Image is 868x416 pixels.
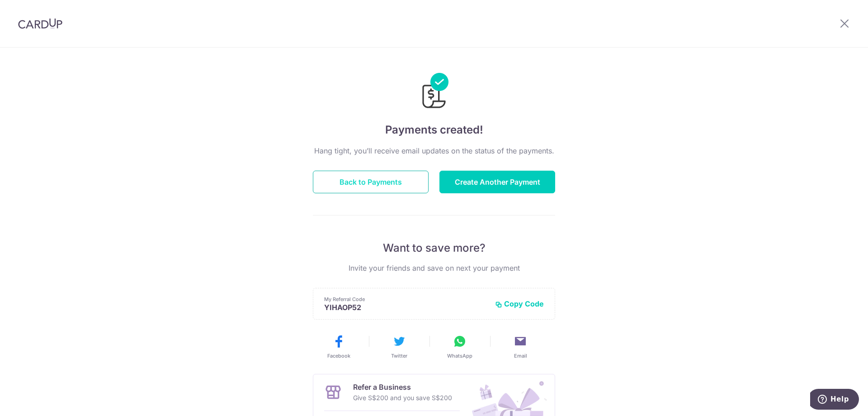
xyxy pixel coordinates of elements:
[313,122,555,138] h4: Payments created!
[494,334,547,359] button: Email
[420,73,448,111] img: Payments
[433,334,486,359] button: WhatsApp
[312,334,365,359] button: Facebook
[439,171,555,193] button: Create Another Payment
[391,352,407,359] span: Twitter
[313,263,555,273] p: Invite your friends and save on next your payment
[324,296,488,303] p: My Referral Code
[313,145,555,156] p: Hang tight, you’ll receive email updates on the status of the payments.
[495,299,544,308] button: Copy Code
[324,303,488,312] p: YIHAOP52
[313,241,555,255] p: Want to save more?
[810,389,859,411] iframe: Opens a widget where you can find more information
[353,392,452,403] p: Give S$200 and you save S$200
[18,18,62,29] img: CardUp
[353,382,452,392] p: Refer a Business
[373,334,426,359] button: Twitter
[313,171,429,193] button: Back to Payments
[447,352,472,359] span: WhatsApp
[327,352,350,359] span: Facebook
[514,352,527,359] span: Email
